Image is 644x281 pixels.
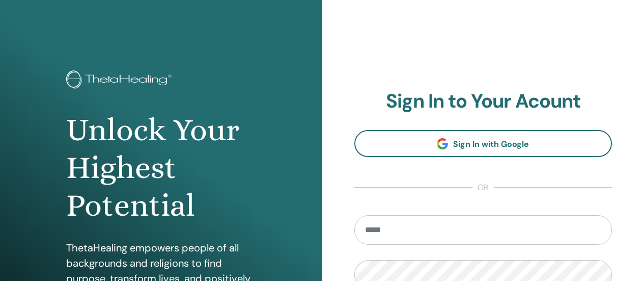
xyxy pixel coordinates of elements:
span: Sign In with Google [453,139,529,149]
a: Sign In with Google [354,130,612,157]
h2: Sign In to Your Acount [354,90,612,113]
span: or [472,182,494,194]
h1: Unlock Your Highest Potential [66,111,256,225]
